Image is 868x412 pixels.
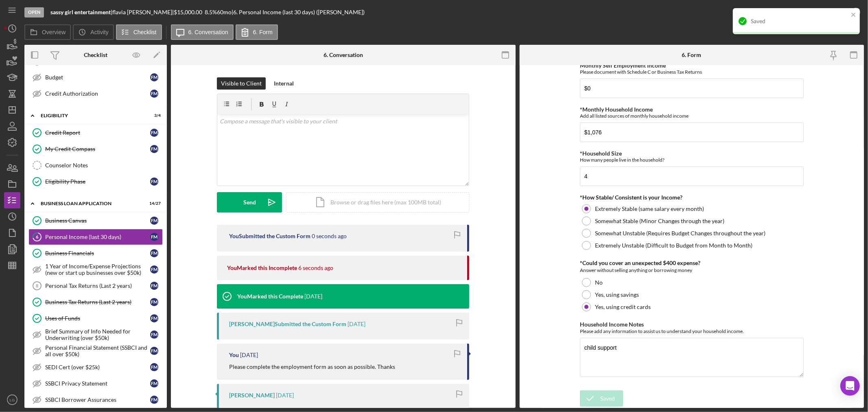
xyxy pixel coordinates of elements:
[146,113,161,118] div: 3 / 4
[73,24,114,40] button: Activity
[28,392,163,408] a: SSBCI Borrower Assurancesfm
[580,69,804,75] div: Please document with Schedule C or Business Tax Returns
[28,375,163,392] a: SSBCI Privacy Statementfm
[595,304,651,310] label: Yes, using credit cards
[240,352,258,358] time: 2025-08-19 14:28
[595,206,704,212] label: Extremely Stable (same salary every month)
[595,291,639,298] label: Yes, using savings
[28,141,163,157] a: My Credit Compassfm
[236,24,278,40] button: 6. Form
[150,217,158,225] div: f m
[112,9,174,15] div: flavia [PERSON_NAME] |
[28,125,163,141] a: Credit Reportfm
[4,392,20,408] button: LG
[595,230,765,237] label: Somewhat Unstable (Requires Budget Changes throughout the year)
[28,173,163,190] a: Eligibility Phasefm
[150,90,158,98] div: f m
[229,362,395,371] p: Please complete the employment form as soon as possible. Thanks
[50,9,111,15] b: sassy girl entertainment
[45,217,150,224] div: Business Canvas
[580,150,622,157] label: *Household Size
[45,380,150,387] div: SSBCI Privacy Statement
[150,129,158,137] div: f m
[24,24,71,40] button: Overview
[221,77,262,90] div: Visible to Client
[276,392,294,399] time: 2025-08-18 23:19
[84,52,107,58] div: Checklist
[580,113,804,119] div: Add all listed sources of monthly household income
[28,213,163,229] a: Business Canvasfm
[41,113,140,118] div: ELIGIBILITY
[595,279,603,286] label: No
[274,77,294,90] div: Internal
[580,260,804,266] div: *Could you cover an unexpected $400 expense?
[45,146,150,152] div: My Credit Compass
[28,261,163,278] a: 1 Year of Income/Expense Projections (new or start up businesses over $50k)fm
[41,201,140,206] div: BUSINESS LOAN APPLICATION
[150,282,158,290] div: f m
[36,234,39,239] tspan: 6
[348,321,365,327] time: 2025-08-19 14:38
[150,249,158,257] div: f m
[45,397,150,403] div: SSBCI Borrower Assurances
[24,7,44,18] div: Open
[45,328,150,341] div: Brief Summary of Info Needed for Underwriting (over $50k)
[229,321,346,327] div: [PERSON_NAME] Submitted the Custom Form
[45,299,150,305] div: Business Tax Returns (Last 2 years)
[580,328,804,334] div: Please add any information to assist us to understand your household income.
[150,178,158,186] div: f m
[232,9,365,15] div: | 6. Personal Income (last 30 days) ([PERSON_NAME])
[150,347,158,355] div: f m
[851,11,857,19] button: close
[45,234,150,240] div: Personal Income (last 30 days)
[229,392,275,399] div: [PERSON_NAME]
[270,77,298,90] button: Internal
[36,283,38,288] tspan: 8
[28,229,163,245] a: 6Personal Income (last 30 days)fm
[682,52,702,58] div: 6. Form
[150,298,158,306] div: f m
[42,29,66,35] label: Overview
[45,74,150,81] div: Budget
[45,283,150,289] div: Personal Tax Returns (Last 2 years)
[751,18,848,24] div: Saved
[150,265,158,274] div: f m
[150,233,158,241] div: f m
[580,321,644,328] label: Household Income Notes
[298,265,333,271] time: 2025-08-20 14:57
[217,77,266,90] button: Visible to Client
[600,390,615,407] div: Saved
[28,310,163,327] a: Uses of Fundsfm
[324,52,363,58] div: 6. Conversation
[45,315,150,322] div: Uses of Funds
[580,157,804,163] div: How many people live in the household?
[45,90,150,97] div: Credit Authorization
[45,162,162,169] div: Counselor Notes
[28,327,163,343] a: Brief Summary of Info Needed for Underwriting (over $50k)fm
[806,4,846,20] div: Mark Complete
[174,9,205,15] div: $15,000.00
[150,363,158,371] div: f m
[580,194,804,201] div: *How Stable/ Consistent is your Income?
[45,178,150,185] div: Eligibility Phase
[253,29,273,35] label: 6. Form
[45,129,150,136] div: Credit Report
[580,62,666,69] label: Monthly Self Employment Income
[229,233,310,239] div: You Submitted the Custom Form
[150,396,158,404] div: f m
[28,343,163,359] a: Personal Financial Statement (SSBCI and all over $50k)fm
[10,398,15,402] text: LG
[150,145,158,153] div: f m
[304,293,322,300] time: 2025-08-19 14:43
[580,106,653,113] label: *Monthly Household Income
[840,376,860,396] div: Open Intercom Messenger
[243,192,256,213] div: Send
[28,85,163,102] a: Credit Authorizationfm
[28,359,163,375] a: SEDI Cert (over $25k)fm
[595,218,724,224] label: Somewhat Stable (Minor Changes through the year)
[45,250,150,256] div: Business Financials
[45,263,150,276] div: 1 Year of Income/Expense Projections (new or start up businesses over $50k)
[50,9,112,15] div: |
[133,29,157,35] label: Checklist
[595,242,752,249] label: Extremely Unstable (Difficult to Budget from Month to Month)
